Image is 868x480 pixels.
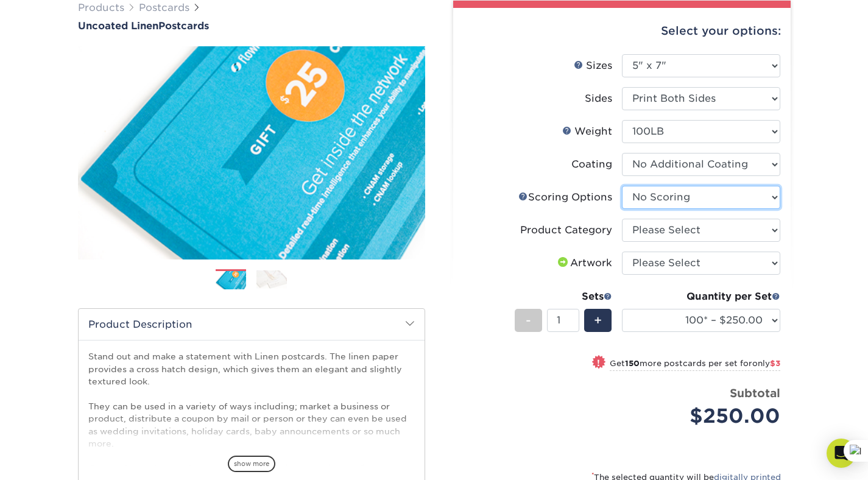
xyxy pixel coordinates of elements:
img: Postcards 02 [256,270,287,289]
strong: Subtotal [730,386,780,400]
iframe: Google Customer Reviews [3,443,104,476]
div: Product Category [520,223,612,238]
a: Products [78,2,124,13]
a: Postcards [139,2,189,13]
div: Quantity per Set [622,289,780,304]
div: Coating [571,157,612,172]
span: + [594,311,602,330]
img: Uncoated Linen 01 [78,33,425,273]
span: only [752,359,780,368]
a: Uncoated LinenPostcards [78,20,425,32]
h2: Product Description [79,309,425,340]
span: ! [597,356,600,369]
span: show more [228,456,275,472]
div: Select your options: [463,8,781,54]
div: Open Intercom Messenger [827,439,856,468]
div: Scoring Options [518,190,612,205]
div: $250.00 [631,401,780,431]
div: Weight [562,124,612,139]
div: Artwork [556,256,612,270]
div: Sides [585,91,612,106]
img: Postcards 01 [216,270,246,291]
span: - [526,311,531,330]
small: Get more postcards per set for [610,359,780,371]
div: Sets [515,289,612,304]
strong: 150 [625,359,640,368]
h1: Postcards [78,20,425,32]
span: $3 [770,359,780,368]
span: Uncoated Linen [78,20,158,32]
div: Sizes [574,58,612,73]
